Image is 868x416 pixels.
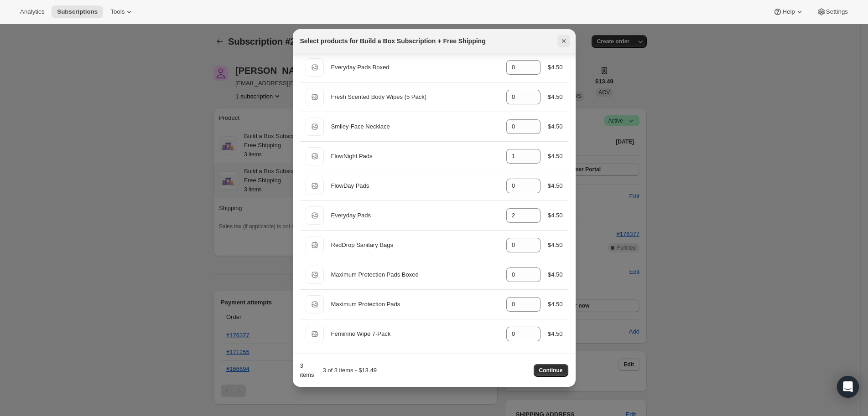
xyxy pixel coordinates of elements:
div: $4.50 [548,122,563,131]
div: Smiley-Face Necklace [331,122,499,131]
button: Close [557,35,570,47]
div: $4.50 [548,63,563,72]
div: Everyday Pads [331,211,499,220]
div: RedDrop Sanitary Bags [331,241,499,250]
button: Analytics [15,5,50,18]
span: Help [782,8,795,15]
h2: Select products for Build a Box Subscription + Free Shipping [300,36,486,46]
button: Subscriptions [52,5,103,18]
button: Settings [811,5,853,18]
span: Subscriptions [57,8,98,15]
div: Open Intercom Messenger [837,376,859,398]
button: Help [768,5,809,18]
span: Settings [826,8,848,15]
div: $4.50 [548,181,563,190]
div: $4.50 [548,270,563,279]
div: Maximum Protection Pads Boxed [331,270,499,279]
div: Maximum Protection Pads [331,300,499,309]
div: $4.50 [548,300,563,309]
div: $4.50 [548,241,563,250]
div: 3 of 3 items - $13.49 [318,366,376,375]
button: Tools [105,5,139,18]
div: Feminine Wipe 7-Pack [331,329,499,339]
div: Fresh Scented Body Wipes (5 Pack) [331,92,499,102]
span: Continue [539,367,563,374]
div: $4.50 [548,152,563,161]
div: FlowNight Pads [331,152,499,161]
span: Analytics [20,8,44,15]
div: $4.50 [548,329,563,339]
div: $4.50 [548,92,563,102]
div: 3 items [300,361,315,380]
div: $4.50 [548,211,563,220]
div: FlowDay Pads [331,181,499,190]
div: Everyday Pads Boxed [331,63,499,72]
button: Continue [534,364,568,377]
span: Tools [110,8,125,15]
